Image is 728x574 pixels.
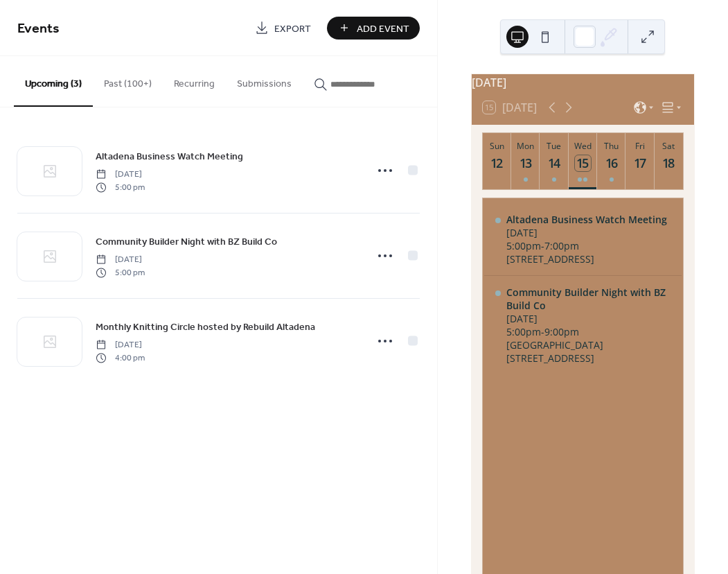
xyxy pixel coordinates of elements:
span: Events [17,15,60,42]
div: Community Builder Night with BZ Build Co [506,286,670,312]
div: Wed [573,140,593,152]
span: [DATE] [96,168,145,181]
div: Tue [544,140,564,152]
div: Fri [630,140,650,152]
div: 16 [603,155,619,171]
button: Mon13 [511,133,540,189]
span: 5:00 pm [96,181,145,193]
a: Community Builder Night with BZ Build Co [96,234,277,250]
div: [STREET_ADDRESS] [506,252,667,266]
div: Thu [601,140,621,152]
div: [DATE] [472,74,694,91]
span: - [541,239,544,252]
div: [DATE] [506,226,667,239]
div: 12 [489,155,505,171]
a: Export [245,17,321,40]
button: Recurring [163,56,226,105]
span: [DATE] [96,339,145,351]
span: Monthly Knitting Circle hosted by Rebuild Altadena [96,320,315,335]
a: Monthly Knitting Circle hosted by Rebuild Altadena [96,319,315,335]
div: 17 [632,155,648,171]
button: Add Event [327,17,420,40]
span: Export [274,21,311,36]
div: Sat [659,140,679,152]
span: 5:00pm [506,325,541,338]
button: Upcoming (3) [14,56,93,107]
span: Altadena Business Watch Meeting [96,150,243,164]
button: Thu16 [597,133,625,189]
div: [GEOGRAPHIC_DATA] [STREET_ADDRESS] [506,338,670,365]
button: Tue14 [540,133,568,189]
span: 5:00pm [506,239,541,252]
button: Fri17 [625,133,654,189]
button: Submissions [226,56,303,105]
button: Sun12 [483,133,511,189]
span: [DATE] [96,254,145,266]
div: 18 [661,155,677,171]
div: 15 [575,155,591,171]
span: Add Event [357,21,409,36]
button: Wed15 [569,133,597,189]
div: 13 [517,155,533,171]
a: Altadena Business Watch Meeting [96,148,243,164]
button: Sat18 [655,133,683,189]
button: Past (100+) [93,56,163,105]
div: [DATE] [506,312,670,325]
span: 5:00 pm [96,266,145,279]
div: Altadena Business Watch Meeting [506,213,667,226]
div: Sun [487,140,507,152]
span: 9:00pm [544,325,579,338]
span: 4:00 pm [96,351,145,364]
span: 7:00pm [544,239,579,252]
div: Mon [515,140,535,152]
span: Community Builder Night with BZ Build Co [96,235,277,250]
div: 14 [547,155,562,171]
span: - [541,325,544,338]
